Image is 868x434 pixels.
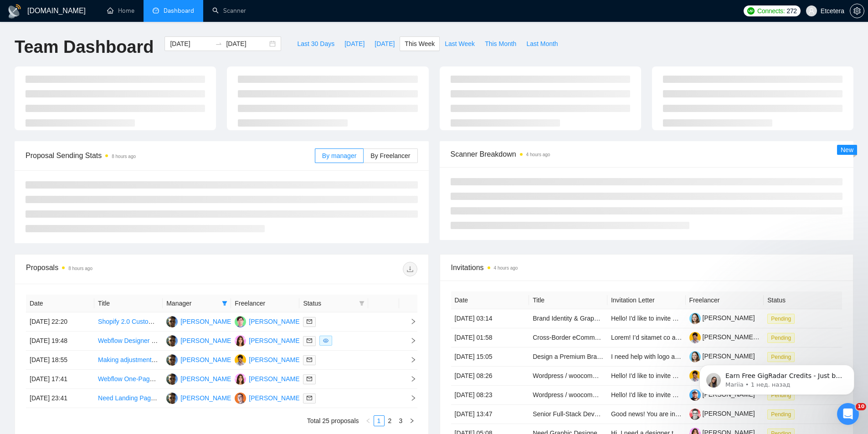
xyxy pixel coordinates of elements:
[385,416,395,426] a: 2
[370,36,400,51] button: [DATE]
[307,395,312,401] span: mail
[249,355,327,365] div: [PERSON_NAME] Bronfain
[409,418,415,424] span: right
[235,394,301,401] a: AL[PERSON_NAME]
[98,356,271,363] a: Making adjustments to WordPress theme CSS and templates
[385,415,395,426] li: 2
[370,152,410,159] span: By Freelancer
[249,336,301,346] div: [PERSON_NAME]
[374,416,384,426] a: 1
[166,335,178,347] img: AP
[235,393,246,404] img: AL
[235,317,301,325] a: DM[PERSON_NAME]
[767,315,798,322] a: Pending
[533,315,726,322] a: Brand Identity & Graphic Designer needed for clinical research client
[767,409,795,419] span: Pending
[526,39,558,49] span: Last Month
[451,405,529,424] td: [DATE] 13:47
[533,372,672,379] a: Wordpress / woocommerce website development
[451,262,842,273] span: Invitations
[451,386,529,405] td: [DATE] 08:23
[363,415,374,426] button: left
[163,295,231,312] th: Manager
[235,316,246,327] img: DM
[166,354,178,366] img: AP
[94,351,163,370] td: Making adjustments to WordPress theme CSS and templates
[235,354,246,366] img: DB
[400,36,440,51] button: This Week
[222,301,227,306] span: filter
[529,309,607,328] td: Brand Identity & Graphic Designer needed for clinical research client
[837,403,859,425] iframe: Intercom live chat
[170,39,211,49] input: Start date
[494,266,518,271] time: 4 hours ago
[445,39,475,49] span: Last Week
[686,291,764,309] th: Freelancer
[529,328,607,347] td: Cross-Border eCommerce Platform Development
[480,36,521,51] button: This Month
[850,7,864,15] span: setting
[529,367,607,386] td: Wordpress / woocommerce website development
[180,374,233,384] div: [PERSON_NAME]
[98,375,195,383] a: Webflow One-Page Site Redesign
[757,6,785,16] span: Connects:
[611,353,710,360] span: I need help with logo and brand kit.
[235,335,246,347] img: PD
[68,266,92,271] time: 8 hours ago
[297,39,334,49] span: Last 30 Days
[212,7,246,15] a: searchScanner
[166,393,178,404] img: AP
[767,314,795,324] span: Pending
[533,410,749,418] a: Senior Full-Stack Developer - E-Commerce Checkout Architecture Specialist
[406,415,417,426] li: Next Page
[747,7,755,15] img: upwork-logo.png
[533,334,672,341] a: Cross-Border eCommerce Platform Development
[153,7,159,14] span: dashboard
[529,347,607,367] td: Design a Premium Brand Kit for Fashion Label Inspired by Thai Heritage
[26,370,94,389] td: [DATE] 17:41
[689,314,755,322] a: [PERSON_NAME]
[396,416,406,426] a: 3
[249,393,301,403] div: [PERSON_NAME]
[485,39,516,49] span: This Month
[94,295,163,312] th: Title
[94,370,163,389] td: Webflow One-Page Site Redesign
[521,36,563,51] button: Last Month
[303,298,355,308] span: Status
[235,356,327,363] a: DB[PERSON_NAME] Bronfain
[767,410,798,418] a: Pending
[451,309,529,328] td: [DATE] 03:14
[166,316,178,327] img: AP
[180,317,233,327] div: [PERSON_NAME]
[26,332,94,351] td: [DATE] 19:48
[395,415,406,426] li: 3
[166,337,233,344] a: AP[PERSON_NAME]
[215,40,222,47] span: to
[529,291,607,309] th: Title
[164,7,194,15] span: Dashboard
[307,376,312,382] span: mail
[689,410,755,417] a: [PERSON_NAME]
[98,394,240,402] a: Need Landing Page Created for YouTube Channel
[526,152,550,157] time: 4 hours ago
[607,291,686,309] th: Invitation Letter
[26,312,94,332] td: [DATE] 22:20
[374,415,385,426] li: 1
[405,39,435,49] span: This Week
[451,148,843,160] span: Scanner Breakdown
[689,332,701,343] img: c13tYrjklLgqS2pDaiholVXib-GgrB5rzajeFVbCThXzSo-wfyjihEZsXX34R16gOX
[764,291,842,309] th: Status
[403,318,416,325] span: right
[166,356,233,363] a: AP[PERSON_NAME]
[94,332,163,351] td: Webflow Designer for SaaS Website Redesign
[451,347,529,367] td: [DATE] 15:05
[403,337,416,344] span: right
[180,336,233,346] div: [PERSON_NAME]
[26,150,315,161] span: Proposal Sending Stats
[850,4,864,18] button: setting
[26,389,94,408] td: [DATE] 23:41
[26,351,94,370] td: [DATE] 18:55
